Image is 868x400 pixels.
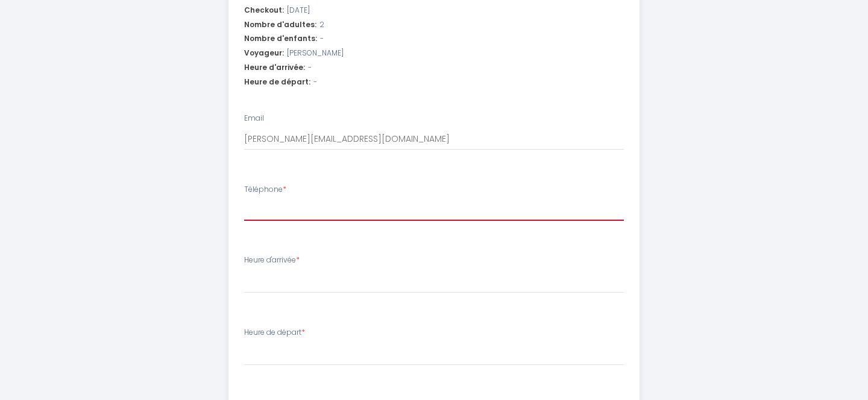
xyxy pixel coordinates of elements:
label: Heure d'arrivée [244,255,300,266]
label: Email [244,113,264,124]
span: Heure de départ: [244,77,310,88]
span: [DATE] [287,5,310,16]
span: - [320,33,324,45]
span: - [308,62,312,74]
span: [PERSON_NAME] [287,48,344,59]
span: Heure d'arrivée: [244,62,305,74]
span: Nombre d'adultes: [244,19,316,31]
span: 2 [319,19,324,31]
label: Heure de départ [244,327,305,338]
span: Checkout: [244,5,284,16]
span: Voyageur: [244,48,284,59]
span: Nombre d'enfants: [244,33,317,45]
span: - [313,77,317,88]
label: Téléphone [244,184,286,195]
